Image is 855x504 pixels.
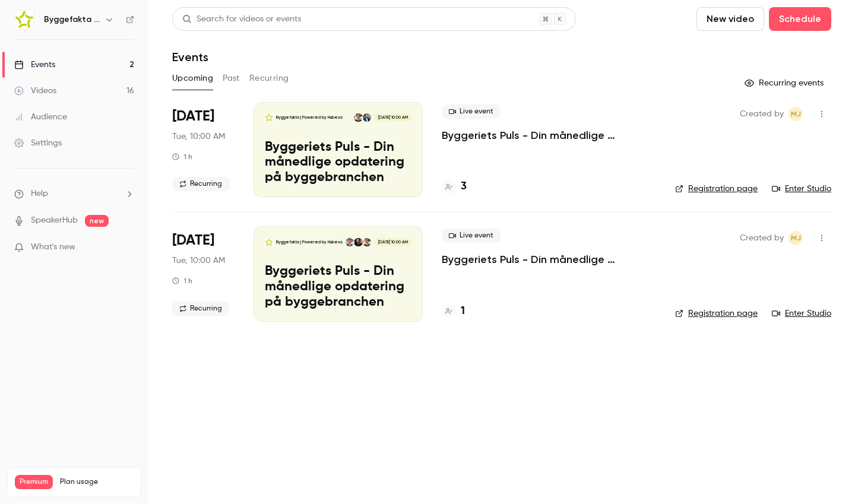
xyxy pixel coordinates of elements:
[265,264,411,310] p: Byggeriets Puls - Din månedlige opdatering på byggebranchen
[172,107,214,126] span: [DATE]
[788,231,803,245] span: Mads Toft Jensen
[791,107,801,121] span: MJ
[172,177,229,191] span: Recurring
[120,242,134,253] iframe: Noticeable Trigger
[772,183,831,195] a: Enter Studio
[172,69,213,88] button: Upcoming
[254,102,423,197] a: Byggeriets Puls - Din månedlige opdatering på byggebranchenByggefakta | Powered by HubexoMartin K...
[791,231,801,245] span: MJ
[740,107,784,121] span: Created by
[172,302,229,316] span: Recurring
[675,308,758,319] a: Registration page
[14,85,56,97] div: Videos
[31,214,78,227] a: SpeakerHub
[85,215,109,227] span: new
[354,113,362,122] img: Rasmus Schulian
[172,131,225,142] span: Tue, 10:00 AM
[374,238,411,246] span: [DATE] 10:00 AM
[172,152,192,161] div: 1 h
[14,137,62,149] div: Settings
[265,140,411,186] p: Byggeriets Puls - Din månedlige opdatering på byggebranchen
[14,111,67,123] div: Audience
[675,183,758,195] a: Registration page
[374,113,411,122] span: [DATE] 10:00 AM
[461,303,465,319] h4: 1
[172,226,235,321] div: Nov 25 Tue, 10:00 AM (Europe/Copenhagen)
[461,179,467,195] h4: 3
[172,102,235,197] div: Oct 28 Tue, 10:00 AM (Europe/Copenhagen)
[15,475,53,489] span: Premium
[442,179,467,195] a: 3
[44,14,100,26] h6: Byggefakta | Powered by Hubexo
[740,231,784,245] span: Created by
[363,113,371,122] img: Martin Kyed
[172,50,208,64] h1: Events
[223,69,240,88] button: Past
[172,276,192,286] div: 1 h
[346,238,354,246] img: Lasse Lundqvist
[172,231,214,250] span: [DATE]
[254,226,423,321] a: Byggeriets Puls - Din månedlige opdatering på byggebranchenByggefakta | Powered by HubexoRasmus S...
[276,239,343,245] p: Byggefakta | Powered by Hubexo
[442,252,656,267] a: Byggeriets Puls - Din månedlige opdatering på byggebranchen
[442,229,501,243] span: Live event
[442,128,656,142] a: Byggeriets Puls - Din månedlige opdatering på byggebranchen
[772,308,831,319] a: Enter Studio
[696,7,764,31] button: New video
[788,107,803,121] span: Mads Toft Jensen
[249,69,289,88] button: Recurring
[442,303,465,319] a: 1
[354,238,362,246] img: Thomas Simonsen
[363,238,371,246] img: Rasmus Schulian
[265,238,273,246] img: Byggeriets Puls - Din månedlige opdatering på byggebranchen
[739,74,831,93] button: Recurring events
[31,241,75,253] span: What's new
[14,188,134,200] li: help-dropdown-opener
[182,13,301,26] div: Search for videos or events
[15,10,34,29] img: Byggefakta | Powered by Hubexo
[14,59,55,71] div: Events
[265,113,273,122] img: Byggeriets Puls - Din månedlige opdatering på byggebranchen
[31,188,48,200] span: Help
[172,255,225,267] span: Tue, 10:00 AM
[60,477,134,487] span: Plan usage
[442,104,501,119] span: Live event
[276,115,343,121] p: Byggefakta | Powered by Hubexo
[769,7,831,31] button: Schedule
